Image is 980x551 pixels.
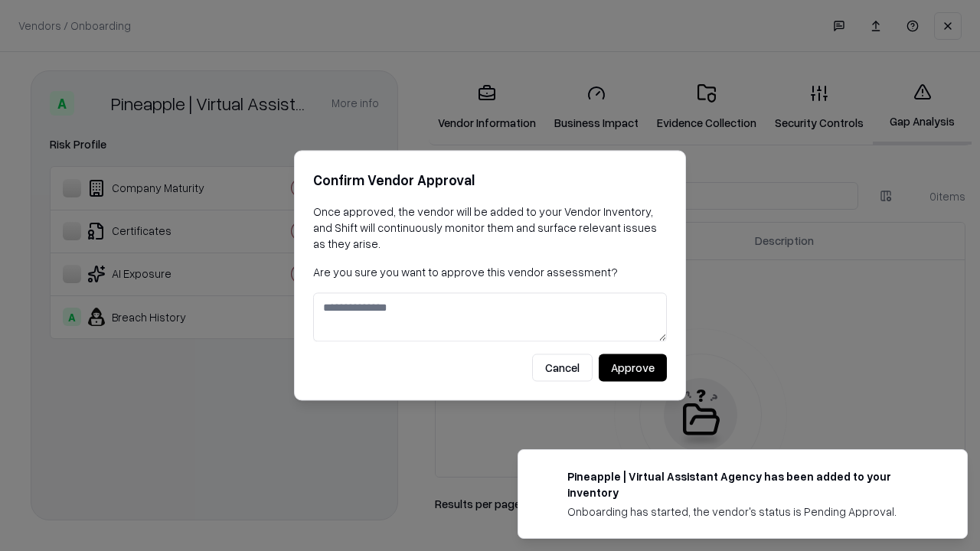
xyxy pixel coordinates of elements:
p: Are you sure you want to approve this vendor assessment? [313,264,667,280]
p: Once approved, the vendor will be added to your Vendor Inventory, and Shift will continuously mon... [313,204,667,252]
button: Approve [599,354,667,382]
img: trypineapple.com [537,468,555,487]
h2: Confirm Vendor Approval [313,169,667,191]
div: Onboarding has started, the vendor's status is Pending Approval. [567,504,930,520]
div: Pineapple | Virtual Assistant Agency has been added to your inventory [567,468,930,500]
button: Cancel [532,354,593,382]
